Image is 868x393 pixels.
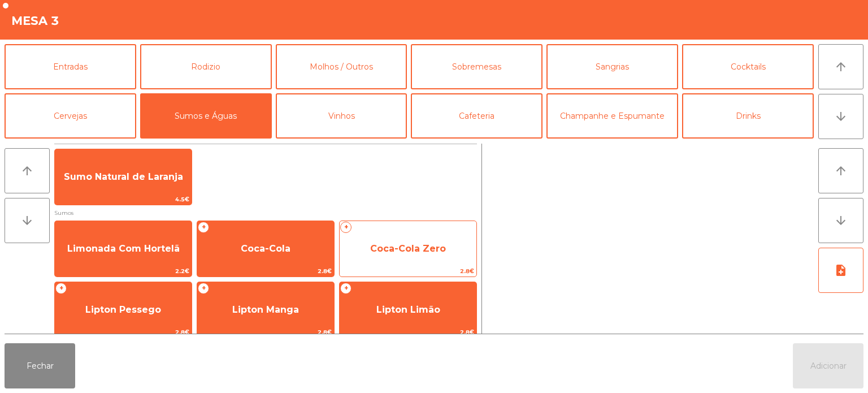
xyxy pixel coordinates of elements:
[241,243,290,254] span: Coca-Cola
[20,164,34,178] i: arrow_upward
[834,264,848,277] i: note_add
[546,44,678,89] button: Sangrias
[5,198,50,243] button: arrow_downward
[55,327,192,338] span: 2.8€
[85,304,161,315] span: Lipton Pessego
[5,44,136,89] button: Entradas
[55,283,67,294] span: +
[411,44,542,89] button: Sobremesas
[140,93,272,139] button: Sumos e Águas
[55,266,192,277] span: 2.2€
[682,93,814,139] button: Drinks
[834,214,848,227] i: arrow_downward
[276,44,407,89] button: Molhos / Outros
[682,44,814,89] button: Cocktails
[5,343,75,388] button: Fechar
[20,214,34,227] i: arrow_downward
[546,93,678,139] button: Champanhe e Espumante
[834,110,848,123] i: arrow_downward
[11,12,59,29] h4: Mesa 3
[834,60,848,74] i: arrow_upward
[64,171,183,182] span: Sumo Natural de Laranja
[834,164,848,178] i: arrow_upward
[340,283,351,294] span: +
[818,94,863,139] button: arrow_downward
[5,148,50,193] button: arrow_upward
[818,248,863,293] button: note_add
[818,148,863,193] button: arrow_upward
[232,304,299,315] span: Lipton Manga
[340,222,351,233] span: +
[818,44,863,89] button: arrow_upward
[140,44,272,89] button: Rodizio
[818,198,863,243] button: arrow_downward
[376,304,440,315] span: Lipton Limão
[67,243,180,254] span: Limonada Com Hortelã
[340,266,476,277] span: 2.8€
[340,327,476,338] span: 2.8€
[198,222,209,233] span: +
[197,327,334,338] span: 2.8€
[411,93,542,139] button: Cafeteria
[55,194,192,205] span: 4.5€
[276,93,407,139] button: Vinhos
[197,266,334,277] span: 2.8€
[198,283,209,294] span: +
[5,93,136,139] button: Cervejas
[54,208,477,218] span: Sumos
[370,243,446,254] span: Coca-Cola Zero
